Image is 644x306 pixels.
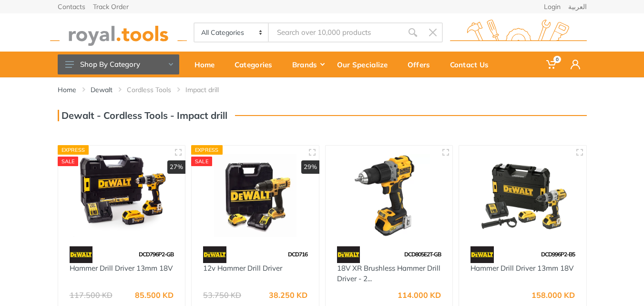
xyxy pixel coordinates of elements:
[58,110,227,121] h3: Dewalt - Cordless Tools - Impact drill
[404,251,441,258] span: DCD805E2T-GB
[67,154,177,237] img: Royal Tools - Hammer Drill Driver 13mm 18V
[288,251,307,258] span: DCD716
[450,20,587,46] img: royal.tools Logo
[203,291,241,299] div: 53.750 KD
[70,246,93,263] img: 45.webp
[191,157,212,166] div: SALE
[167,160,185,174] div: 27%
[91,85,112,95] a: Dewalt
[127,85,171,95] a: Cordless Tools
[470,264,573,273] a: Hammer Drill Driver 13mm 18V
[398,291,441,299] div: 114.000 KD
[58,145,89,155] div: Express
[330,52,401,77] a: Our Specialize
[532,291,575,299] div: 158.000 KD
[568,3,587,10] a: العربية
[540,52,564,77] a: 0
[301,160,319,174] div: 29%
[330,54,401,74] div: Our Specialize
[401,52,443,77] a: Offers
[50,20,187,46] img: royal.tools Logo
[185,85,233,95] li: Impact drill
[58,85,76,95] a: Home
[228,54,286,74] div: Categories
[544,3,561,10] a: Login
[401,54,443,74] div: Offers
[191,145,223,155] div: Express
[468,154,578,237] img: Royal Tools - Hammer Drill Driver 13mm 18V
[269,291,307,299] div: 38.250 KD
[541,251,575,258] span: DCD996P2-B5
[135,291,174,299] div: 85.500 KD
[228,52,286,77] a: Categories
[443,52,502,77] a: Contact Us
[93,3,129,10] a: Track Order
[188,52,228,77] a: Home
[269,22,402,42] input: Site search
[337,246,360,263] img: 45.webp
[286,54,330,74] div: Brands
[194,23,269,42] select: Category
[139,251,174,258] span: DCD796P2-GB
[58,157,79,166] div: SALE
[334,154,444,237] img: Royal Tools - 18V XR Brushless Hammer Drill Driver - 2 X 1.7 Ah POWERSTACK Batteries
[70,291,112,299] div: 117.500 KD
[200,154,310,237] img: Royal Tools - 12v Hammer Drill Driver
[553,56,561,63] span: 0
[58,54,179,74] button: Shop By Category
[58,85,587,95] nav: breadcrumb
[470,246,494,263] img: 45.webp
[337,264,440,284] a: 18V XR Brushless Hammer Drill Driver - 2...
[58,3,85,10] a: Contacts
[188,54,228,74] div: Home
[203,246,226,263] img: 45.webp
[70,264,173,273] a: Hammer Drill Driver 13mm 18V
[443,54,502,74] div: Contact Us
[203,264,282,273] a: 12v Hammer Drill Driver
